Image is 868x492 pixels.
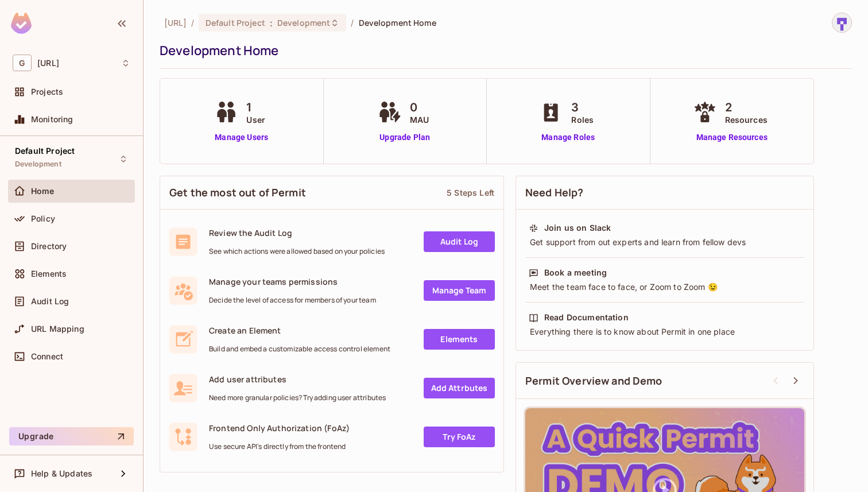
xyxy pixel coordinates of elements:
[31,297,69,306] span: Audit Log
[269,18,273,28] span: :
[209,276,376,287] span: Manage your teams permissions
[209,227,385,238] span: Review the Audit Log
[424,427,495,447] a: Try FoAz
[544,267,607,278] div: Book a meeting
[209,374,386,385] span: Add user attributes
[725,114,768,126] span: Resources
[447,187,494,198] div: 5 Steps Left
[544,312,629,323] div: Read Documentation
[212,131,271,144] a: Manage Users
[209,247,385,256] span: See which actions were allowed based on your policies
[277,17,330,28] span: Development
[209,393,386,402] span: Need more granular policies? Try adding user attributes
[31,469,92,478] span: Help & Updates
[529,326,801,338] div: Everything there is to know about Permit in one place
[246,114,265,126] span: User
[31,352,63,361] span: Connect
[209,442,350,451] span: Use secure API's directly from the frontend
[169,185,306,200] span: Get the most out of Permit
[529,281,801,293] div: Meet the team face to face, or Zoom to Zoom 😉
[410,99,429,116] span: 0
[31,87,63,96] span: Projects
[160,42,846,59] div: Development Home
[31,242,67,251] span: Directory
[246,99,265,116] span: 1
[209,325,390,336] span: Create an Element
[15,160,61,169] span: Development
[725,99,768,116] span: 2
[31,269,67,278] span: Elements
[31,324,84,334] span: URL Mapping
[37,59,59,68] span: Workspace: genworx.ai
[537,131,599,144] a: Manage Roles
[206,17,265,28] span: Default Project
[375,131,435,144] a: Upgrade Plan
[164,17,187,28] span: the active workspace
[191,17,194,28] li: /
[571,114,594,126] span: Roles
[209,423,350,433] span: Frontend Only Authorization (FoAz)
[209,344,390,354] span: Build and embed a customizable access control element
[410,114,429,126] span: MAU
[424,378,495,398] a: Add Attrbutes
[525,374,662,388] span: Permit Overview and Demo
[424,280,495,301] a: Manage Team
[525,185,584,200] span: Need Help?
[15,146,75,156] span: Default Project
[424,329,495,350] a: Elements
[571,99,594,116] span: 3
[209,296,376,305] span: Decide the level of access for members of your team
[31,214,55,223] span: Policy
[832,13,851,32] img: sharmila@genworx.ai
[11,13,32,34] img: SReyMgAAAABJRU5ErkJggg==
[31,187,55,196] span: Home
[351,17,354,28] li: /
[424,231,495,252] a: Audit Log
[359,17,436,28] span: Development Home
[529,237,801,248] div: Get support from out experts and learn from fellow devs
[9,427,134,445] button: Upgrade
[31,115,73,124] span: Monitoring
[13,55,32,71] span: G
[544,222,611,234] div: Join us on Slack
[691,131,773,144] a: Manage Resources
